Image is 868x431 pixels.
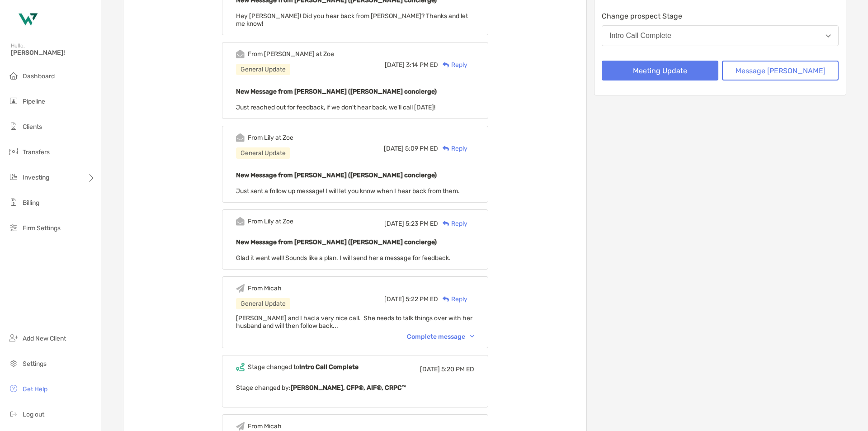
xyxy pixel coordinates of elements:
img: Open dropdown arrow [826,34,831,38]
span: [DATE] [420,365,440,373]
b: New Message from [PERSON_NAME] ([PERSON_NAME] concierge) [236,88,437,95]
span: Get Help [23,385,47,393]
img: Zoe Logo [11,4,43,36]
div: Reply [438,294,467,304]
img: get-help icon [8,383,19,394]
img: Event icon [236,363,245,371]
div: General Update [236,298,290,309]
img: Event icon [236,133,245,142]
img: transfers icon [8,146,19,157]
span: Investing [23,174,49,181]
img: Reply icon [443,62,449,68]
div: General Update [236,147,290,159]
span: [DATE] [385,61,405,69]
span: Just reached out for feedback, if we don't hear back, we'll call [DATE]! [236,104,435,111]
span: 3:14 PM ED [406,61,438,69]
img: settings icon [8,358,19,369]
button: Message [PERSON_NAME] [722,61,839,81]
div: Reply [438,144,467,153]
img: billing icon [8,197,19,208]
p: Change prospect Stage [602,10,839,22]
button: Intro Call Complete [602,25,839,46]
b: [PERSON_NAME], CFP®, AIF®, CRPC™ [291,384,406,392]
img: logout icon [8,408,19,419]
span: 5:22 PM ED [406,295,438,303]
span: Pipeline [23,98,45,105]
span: [DATE] [384,145,404,152]
div: From Lily at Zoe [248,134,293,142]
img: add_new_client icon [8,332,19,343]
div: From Micah [248,284,282,292]
div: Reply [438,219,467,228]
span: Dashboard [23,72,55,80]
img: Reply icon [443,296,449,302]
img: dashboard icon [8,70,19,81]
span: 5:23 PM ED [406,220,438,227]
span: Transfers [23,148,50,156]
span: Hey [PERSON_NAME]! Did you hear back from [PERSON_NAME]? Thanks and let me know! [236,12,468,28]
b: New Message from [PERSON_NAME] ([PERSON_NAME] concierge) [236,171,437,179]
img: Reply icon [443,146,449,152]
div: Reply [438,60,467,70]
div: From Micah [248,422,282,430]
img: Event icon [236,422,245,431]
span: [PERSON_NAME]! [11,49,95,57]
p: Stage changed by: [236,382,474,393]
span: Billing [23,199,39,207]
span: Glad it went well! Sounds like a plan. I will send her a message for feedback. [236,254,451,262]
span: Log out [23,411,44,418]
b: Intro Call Complete [299,363,359,371]
img: Reply icon [443,221,449,227]
img: clients icon [8,121,19,132]
img: investing icon [8,171,19,182]
img: pipeline icon [8,95,19,106]
div: From [PERSON_NAME] at Zoe [248,50,334,58]
button: Meeting Update [602,61,718,81]
div: From Lily at Zoe [248,218,293,225]
div: Complete message [407,333,474,341]
div: Intro Call Complete [609,32,671,40]
img: Chevron icon [470,335,474,338]
span: Add New Client [23,335,66,342]
img: Event icon [236,50,245,58]
span: Clients [23,123,42,131]
span: [PERSON_NAME] and I had a very nice call. She needs to talk things over with her husband and will... [236,314,472,330]
img: Event icon [236,284,245,293]
div: General Update [236,64,290,75]
span: 5:20 PM ED [441,365,474,373]
span: 5:09 PM ED [405,145,438,152]
div: Stage changed to [248,363,359,371]
span: Settings [23,360,47,368]
b: New Message from [PERSON_NAME] ([PERSON_NAME] concierge) [236,238,437,246]
img: firm-settings icon [8,222,19,233]
span: [DATE] [384,220,404,227]
img: Event icon [236,217,245,226]
span: [DATE] [384,295,404,303]
span: Firm Settings [23,224,61,232]
span: Just sent a follow up message! I will let you know when I hear back from them. [236,187,460,195]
